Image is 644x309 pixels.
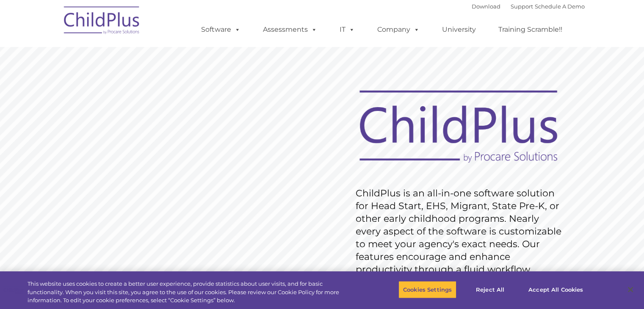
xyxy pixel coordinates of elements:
button: Reject All [464,281,517,298]
a: Download [472,3,500,10]
a: Assessments [254,21,326,38]
button: Accept All Cookies [524,281,588,298]
button: Close [621,280,640,299]
font: | [472,3,585,10]
rs-layer: ChildPlus is an all-in-one software solution for Head Start, EHS, Migrant, State Pre-K, or other ... [356,187,566,276]
a: Software [193,21,249,38]
div: This website uses cookies to create a better user experience, provide statistics about user visit... [28,280,354,305]
a: Company [369,21,428,38]
img: ChildPlus by Procare Solutions [60,0,144,43]
a: Training Scramble!! [490,21,571,38]
a: Schedule A Demo [535,3,585,10]
a: IT [331,21,363,38]
button: Cookies Settings [398,281,456,298]
a: University [434,21,484,38]
a: Support [511,3,533,10]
